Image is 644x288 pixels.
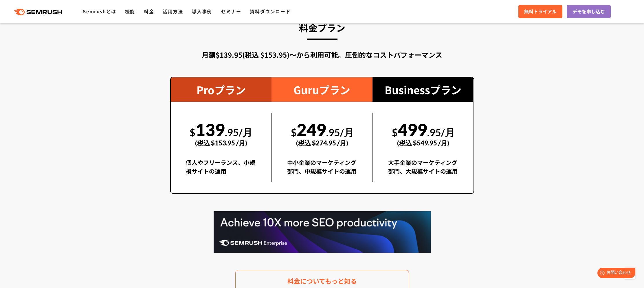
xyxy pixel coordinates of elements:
[170,20,474,35] h3: 料金プラン
[271,77,373,102] div: Guruプラン
[287,276,357,286] span: 料金についてもっと知る
[171,77,272,102] div: Proプラン
[186,113,257,153] div: 139
[225,126,252,138] span: .95/月
[388,113,458,153] div: 499
[592,265,638,282] iframe: Help widget launcher
[326,126,354,138] span: .95/月
[221,8,241,15] a: セミナー
[125,8,135,15] a: 機能
[144,8,154,15] a: 料金
[392,126,398,138] span: $
[163,8,183,15] a: 活用方法
[250,8,291,15] a: 資料ダウンロード
[83,8,116,15] a: Semrushとは
[287,113,357,153] div: 249
[573,8,605,15] span: デモを申し込む
[291,126,297,138] span: $
[287,158,357,182] div: 中小企業のマーケティング部門、中規模サイトの運用
[186,133,257,153] div: (税込 $153.95 /月)
[518,5,562,18] a: 無料トライアル
[388,158,458,182] div: 大手企業のマーケティング部門、大規模サイトの運用
[373,77,474,102] div: Businessプラン
[287,133,357,153] div: (税込 $274.95 /月)
[186,158,257,182] div: 個人やフリーランス、小規模サイトの運用
[388,133,458,153] div: (税込 $549.95 /月)
[427,126,455,138] span: .95/月
[170,50,474,60] div: 月額$139.95(税込 $153.95)〜から利用可能。圧倒的なコストパフォーマンス
[567,5,611,18] a: デモを申し込む
[524,8,557,15] span: 無料トライアル
[192,8,212,15] a: 導入事例
[190,126,195,138] span: $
